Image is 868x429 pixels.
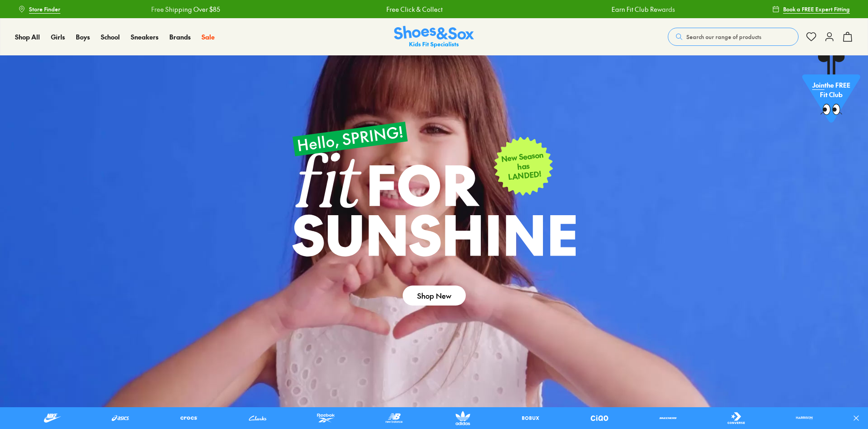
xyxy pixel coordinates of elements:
[686,33,761,41] span: Search our range of products
[151,5,220,14] a: Free Shipping Over $85
[131,32,158,41] span: Sneakers
[15,32,40,42] a: Shop All
[76,32,90,41] span: Boys
[202,32,215,41] span: Sale
[202,32,215,42] a: Sale
[783,5,850,13] span: Book a FREE Expert Fitting
[668,28,799,46] button: Search our range of products
[802,73,860,107] p: the FREE Fit Club
[394,26,474,48] a: Shoes & Sox
[15,32,40,41] span: Shop All
[18,1,60,17] a: Store Finder
[76,32,90,42] a: Boys
[51,32,65,42] a: Girls
[29,5,60,13] span: Store Finder
[169,32,191,42] a: Brands
[812,80,824,89] span: Join
[611,5,675,14] a: Earn Fit Club Rewards
[101,32,120,42] a: School
[802,55,860,128] a: Jointhe FREE Fit Club
[169,32,191,41] span: Brands
[51,32,65,41] span: Girls
[101,32,120,41] span: School
[772,1,850,17] a: Book a FREE Expert Fitting
[131,32,158,42] a: Sneakers
[386,5,442,14] a: Free Click & Collect
[394,26,474,48] img: SNS_Logo_Responsive.svg
[403,286,466,306] a: Shop New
